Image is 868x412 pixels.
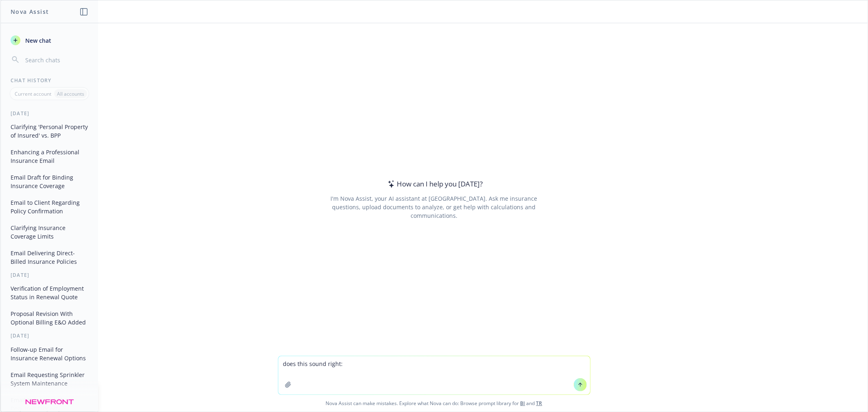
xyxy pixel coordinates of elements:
div: Chat History [1,77,98,84]
span: New chat [24,36,51,45]
div: I'm Nova Assist, your AI assistant at [GEOGRAPHIC_DATA]. Ask me insurance questions, upload docum... [319,194,549,220]
span: Nova Assist can make mistakes. Explore what Nova can do: Browse prompt library for and [4,395,864,412]
button: Proposal Revision With Optional Billing E&O Added [7,307,92,329]
a: BI [520,400,525,407]
a: TR [536,400,542,407]
button: New chat [7,33,92,48]
input: Search chats [24,54,88,66]
button: Verification of Employment Status in Renewal Quote [7,282,92,304]
div: [DATE] [1,332,98,339]
button: Email to Client Regarding Policy Confirmation [7,196,92,218]
div: [DATE] [1,110,98,117]
div: How can I help you [DATE]? [385,179,483,189]
button: Email Draft for Binding Insurance Coverage [7,171,92,193]
p: All accounts [57,90,84,97]
h1: Nova Assist [11,7,49,16]
button: Email Requesting Sprinkler System Maintenance [7,368,92,390]
button: Clarifying Insurance Coverage Limits [7,221,92,243]
button: Email Delivering Direct-Billed Insurance Policies [7,246,92,268]
button: Enhancing a Professional Insurance Email [7,145,92,167]
button: Clarifying 'Personal Property of Insured' vs. BPP [7,120,92,142]
div: [DATE] [1,272,98,278]
p: Current account [15,90,51,97]
textarea: does this sound right: [278,356,590,394]
button: Follow-up Email for Insurance Renewal Options [7,343,92,365]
